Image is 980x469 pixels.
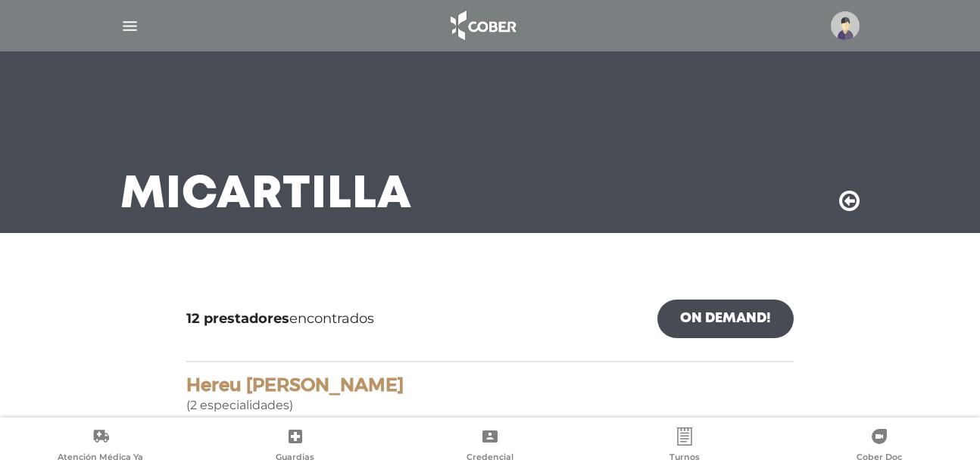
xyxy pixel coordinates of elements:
[198,427,392,466] a: Guardias
[58,452,143,465] span: Atención Médica Ya
[186,309,374,329] span: encontrados
[442,8,522,44] img: logo_cober_home-white.png
[588,427,782,466] a: Turnos
[392,427,587,466] a: Credencial
[276,452,314,465] span: Guardias
[857,452,902,465] span: Cober Doc
[669,452,700,465] span: Turnos
[467,452,513,465] span: Credencial
[186,374,794,415] div: (2 especialidades)
[186,310,289,327] b: 12 prestadores
[186,374,794,396] h4: Hereu [PERSON_NAME]
[120,175,412,215] h3: Mi Cartilla
[120,17,139,36] img: Cober_menu-lines-white.svg
[657,300,794,338] a: On Demand!
[782,427,977,466] a: Cober Doc
[3,427,198,466] a: Atención Médica Ya
[831,11,860,40] img: profile-placeholder.svg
